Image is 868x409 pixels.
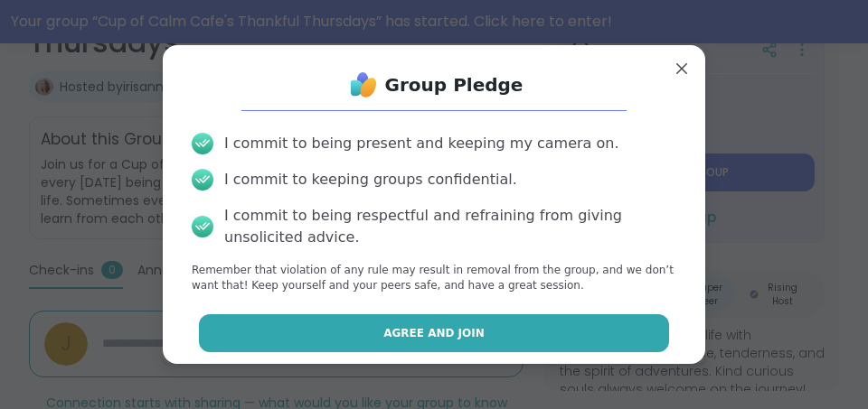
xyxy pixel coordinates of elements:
[199,314,670,352] button: Agree and Join
[345,67,382,103] img: ShareWell Logo
[224,133,618,154] div: I commit to being present and keeping my camera on.
[383,325,485,341] span: Agree and Join
[224,205,676,248] div: I commit to being respectful and refraining from giving unsolicited advice.
[224,169,517,191] div: I commit to keeping groups confidential.
[192,263,676,293] p: Remember that violation of any rule may result in removal from the group, and we don’t want that!...
[385,72,524,98] h1: Group Pledge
